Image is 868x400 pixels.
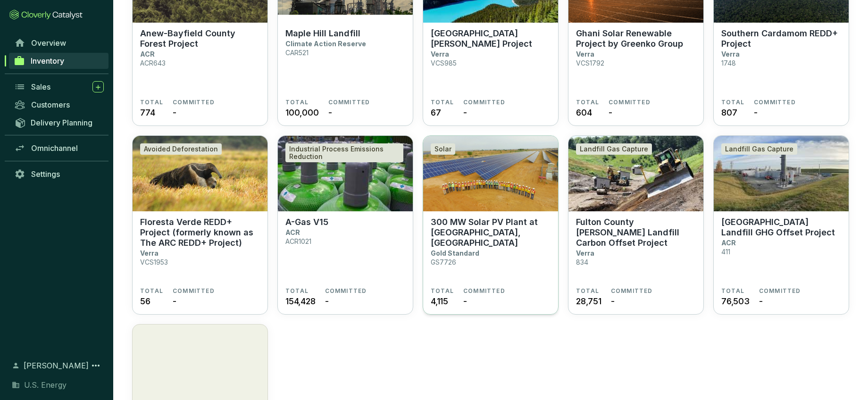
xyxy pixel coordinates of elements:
div: Avoided Deforestation [140,143,222,155]
span: - [325,295,329,308]
a: Floresta Verde REDD+ Project (formerly known as The ARC REDD+ Project)Avoided DeforestationFlores... [132,135,268,315]
span: 67 [431,106,441,119]
span: TOTAL [721,287,744,295]
p: 834 [576,258,588,266]
span: - [463,106,467,119]
p: Floresta Verde REDD+ Project (formerly known as The ARC REDD+ Project) [140,217,260,248]
div: Landfill Gas Capture [721,143,797,155]
p: CAR521 [285,49,309,57]
span: - [173,106,176,119]
p: 300 MW Solar PV Plant at [GEOGRAPHIC_DATA], [GEOGRAPHIC_DATA] [431,217,551,248]
p: Gold Standard [431,249,479,257]
span: COMMITTED [328,99,370,106]
span: TOTAL [285,287,309,295]
img: 300 MW Solar PV Plant at Bhadla, Rajasthan [423,136,558,211]
span: 4,115 [431,295,448,308]
p: 1748 [721,59,736,67]
a: 300 MW Solar PV Plant at Bhadla, RajasthanSolar300 MW Solar PV Plant at [GEOGRAPHIC_DATA], [GEOGR... [423,135,559,315]
span: 76,503 [721,295,750,308]
span: TOTAL [576,287,599,295]
a: Customers [9,97,108,113]
a: Inventory [9,53,108,69]
p: VCS1953 [140,258,168,266]
span: 56 [140,295,150,308]
span: 807 [721,106,737,119]
p: ACR [285,228,300,236]
img: Steuben County Bath Landfill GHG Offset Project [714,136,849,211]
span: Overview [31,38,66,48]
span: Delivery Planning [31,118,92,127]
span: - [609,106,612,119]
p: [GEOGRAPHIC_DATA] Landfill GHG Offset Project [721,217,841,238]
span: COMMITTED [325,287,367,295]
span: - [173,295,176,308]
span: 774 [140,106,155,119]
p: 411 [721,248,730,256]
p: Fulton County [PERSON_NAME] Landfill Carbon Offset Project [576,217,696,248]
a: A-Gas V15Industrial Process Emissions ReductionA-Gas V15ACRACR1021TOTAL154,428COMMITTED- [277,135,413,315]
span: - [759,295,763,308]
p: Verra [721,50,740,58]
div: Landfill Gas Capture [576,143,652,155]
p: VCS1792 [576,59,604,67]
span: - [754,106,758,119]
span: TOTAL [431,99,454,106]
a: Overview [9,35,108,51]
p: Southern Cardamom REDD+ Project [721,28,841,49]
span: COMMITTED [463,287,505,295]
span: 100,000 [285,106,319,119]
span: 28,751 [576,295,601,308]
span: Inventory [31,56,64,66]
p: ACR1021 [285,237,311,245]
span: Omnichannel [31,143,78,153]
a: Steuben County Bath Landfill GHG Offset ProjectLandfill Gas Capture[GEOGRAPHIC_DATA] Landfill GHG... [713,135,849,315]
span: COMMITTED [611,287,653,295]
p: Anew-Bayfield County Forest Project [140,28,260,49]
span: COMMITTED [759,287,801,295]
span: TOTAL [140,287,163,295]
span: COMMITTED [173,99,215,106]
span: Settings [31,169,60,179]
p: Verra [576,249,594,257]
a: Omnichannel [9,140,108,156]
p: Verra [576,50,594,58]
span: - [611,295,615,308]
div: Solar [431,143,455,155]
p: Verra [431,50,449,58]
p: A-Gas V15 [285,217,328,227]
p: Climate Action Reserve [285,40,366,48]
span: COMMITTED [609,99,651,106]
a: Settings [9,166,108,182]
span: COMMITTED [754,99,796,106]
span: TOTAL [285,99,309,106]
a: Fulton County Mudd Rd Landfill Carbon Offset ProjectLandfill Gas CaptureFulton County [PERSON_NAM... [568,135,704,315]
span: TOTAL [576,99,599,106]
p: [GEOGRAPHIC_DATA] [PERSON_NAME] Project [431,28,551,49]
p: Verra [140,249,159,257]
p: ACR [140,50,155,58]
a: Delivery Planning [9,115,108,130]
span: 604 [576,106,592,119]
div: Industrial Process Emissions Reduction [285,143,403,162]
span: TOTAL [431,287,454,295]
img: Floresta Verde REDD+ Project (formerly known as The ARC REDD+ Project) [133,136,267,211]
p: GS7726 [431,258,456,266]
p: ACR643 [140,59,166,67]
span: 154,428 [285,295,316,308]
p: Ghani Solar Renewable Project by Greenko Group [576,28,696,49]
p: Maple Hill Landfill [285,28,360,39]
img: A-Gas V15 [278,136,413,211]
span: - [328,106,332,119]
span: TOTAL [721,99,744,106]
span: COMMITTED [173,287,215,295]
p: VCS985 [431,59,457,67]
span: Customers [31,100,70,109]
span: TOTAL [140,99,163,106]
span: - [463,295,467,308]
span: Sales [31,82,50,92]
span: COMMITTED [463,99,505,106]
a: Sales [9,79,108,95]
span: U.S. Energy [24,379,67,391]
span: [PERSON_NAME] [24,360,89,371]
img: Fulton County Mudd Rd Landfill Carbon Offset Project [568,136,703,211]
